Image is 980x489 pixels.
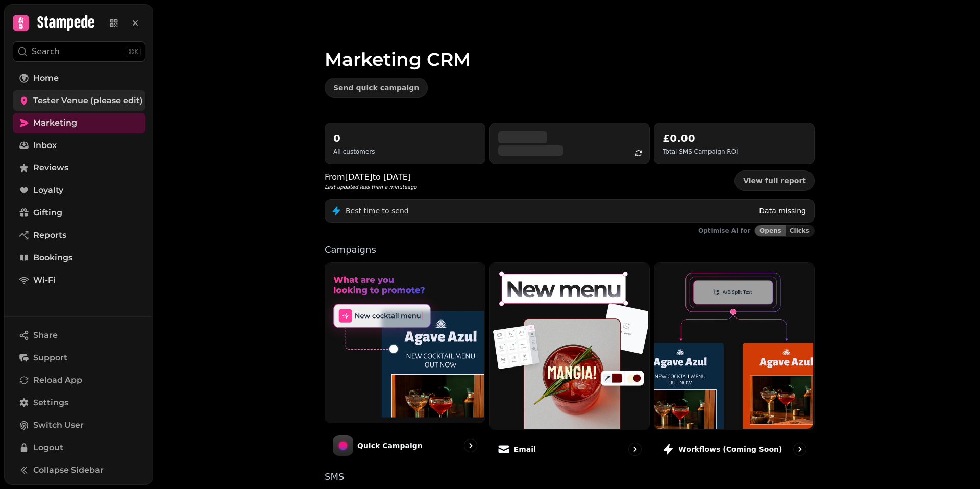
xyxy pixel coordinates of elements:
[33,329,58,341] span: Share
[33,94,143,107] span: Tester Venue (please edit)
[630,444,640,454] svg: go to
[325,245,815,254] p: Campaigns
[678,444,782,454] p: Workflows (coming soon)
[33,207,62,219] span: Gifting
[33,397,68,409] span: Settings
[795,444,805,454] svg: go to
[33,162,68,174] span: Reviews
[126,46,141,57] div: ⌘K
[33,374,82,386] span: Reload App
[759,228,781,234] span: Opens
[33,464,104,476] span: Collapse Sidebar
[325,171,416,183] p: From [DATE] to [DATE]
[759,206,806,216] p: Data missing
[32,45,60,58] p: Search
[33,274,56,286] span: Wi-Fi
[734,170,815,191] a: View full report
[325,25,815,69] h1: Marketing CRM
[33,139,57,152] span: Inbox
[346,206,409,216] p: Best time to send
[514,444,536,454] p: Email
[13,460,145,480] button: Collapse Sidebar
[13,203,145,223] a: Gifting
[333,84,419,91] span: Send quick campaign
[33,229,66,241] span: Reports
[325,78,428,98] button: Send quick campaign
[663,148,738,156] p: Total SMS Campaign ROI
[333,131,375,145] h2: 0
[13,158,145,178] a: Reviews
[489,262,649,429] img: Email
[653,262,813,429] img: Workflows (coming soon)
[698,227,750,235] p: Optimise AI for
[13,135,145,156] a: Inbox
[465,441,476,451] svg: go to
[790,228,810,234] span: Clicks
[33,184,63,197] span: Loyalty
[786,225,814,236] button: Clicks
[13,437,145,458] button: Logout
[630,144,647,162] button: refresh
[13,225,145,246] a: Reports
[13,248,145,268] a: Bookings
[13,270,145,290] a: Wi-Fi
[33,442,63,454] span: Logout
[33,352,67,364] span: Support
[13,180,145,201] a: Loyalty
[13,113,145,133] a: Marketing
[13,90,145,111] a: Tester Venue (please edit)
[755,225,786,236] button: Opens
[13,348,145,368] button: Support
[33,72,59,84] span: Home
[13,370,145,390] button: Reload App
[324,262,484,422] img: Quick Campaign
[489,262,650,464] a: EmailEmail
[13,393,145,413] a: Settings
[33,117,77,129] span: Marketing
[663,131,738,145] h2: £0.00
[325,183,416,191] p: Last updated less than a minute ago
[13,68,145,88] a: Home
[13,325,145,346] button: Share
[13,41,145,62] button: Search⌘K
[333,148,375,156] p: All customers
[654,262,815,464] a: Workflows (coming soon)Workflows (coming soon)
[357,441,423,451] p: Quick Campaign
[13,415,145,435] button: Switch User
[325,472,815,481] p: SMS
[33,252,72,264] span: Bookings
[325,262,485,464] a: Quick CampaignQuick Campaign
[33,419,84,431] span: Switch User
